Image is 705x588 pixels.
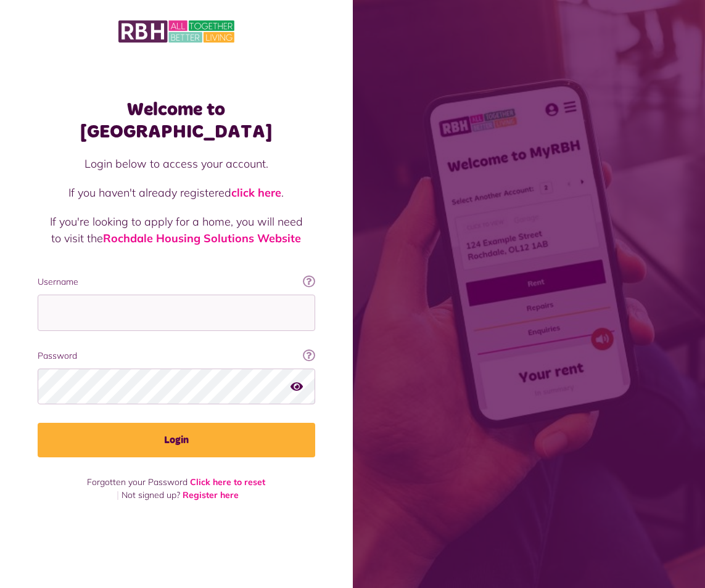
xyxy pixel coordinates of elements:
a: click here [231,186,281,200]
label: Username [38,276,315,288]
a: Register here [183,489,239,500]
button: Login [38,423,315,457]
span: Not signed up? [122,489,180,500]
label: Password [38,349,315,362]
p: If you haven't already registered . [50,184,303,201]
a: Click here to reset [190,476,265,488]
a: Rochdale Housing Solutions Website [103,231,301,245]
h1: Welcome to [GEOGRAPHIC_DATA] [38,99,315,143]
span: Forgotten your Password [87,476,188,488]
p: If you're looking to apply for a home, you will need to visit the [50,213,303,247]
img: MyRBH [118,18,234,44]
p: Login below to access your account. [50,155,303,172]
